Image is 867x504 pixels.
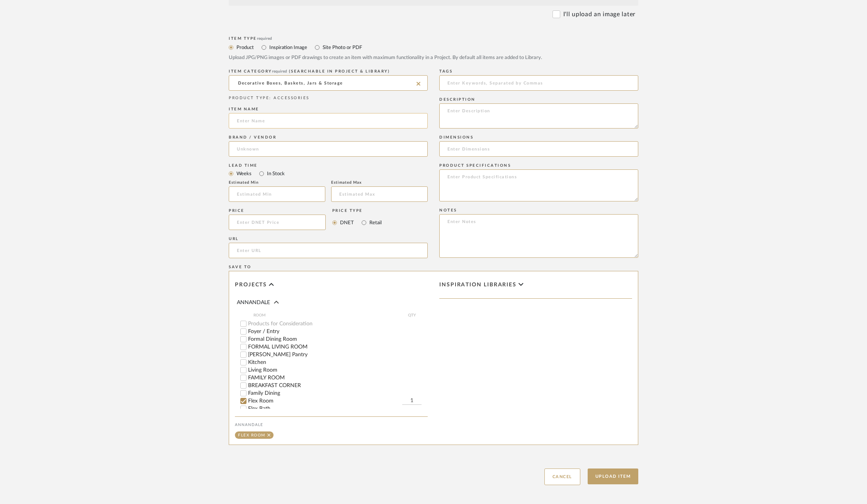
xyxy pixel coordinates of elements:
[236,43,254,52] label: Product
[322,43,362,52] label: Site Photo or PDF
[269,43,307,52] label: Inspiration Image
[229,141,428,157] input: Unknown
[289,69,390,73] span: (Searchable in Project & Library)
[229,36,638,41] div: Item Type
[544,468,580,485] button: Cancel
[439,282,517,288] span: Inspiration libraries
[229,54,638,62] div: Upload JPG/PNG images or PDF drawings to create an item with maximum functionality in a Project. ...
[229,186,325,202] input: Estimated Min
[229,163,428,168] div: Lead Time
[237,300,270,305] span: ANNANDALE
[563,10,636,19] label: I'll upload an image later
[229,215,326,230] input: Enter DNET Price
[339,218,354,227] label: DNET
[229,208,326,213] div: Price
[229,69,428,74] div: ITEM CATEGORY
[332,208,382,213] div: Price Type
[439,97,638,102] div: Description
[369,218,382,227] label: Retail
[229,180,325,185] div: Estimated Min
[235,423,428,427] div: ANNANDALE
[257,37,272,41] span: required
[248,398,402,404] label: Flex Room
[332,215,382,230] mat-radio-group: Select price type
[439,163,638,168] div: Product Specifications
[229,135,428,140] div: Brand / Vendor
[229,169,428,178] mat-radio-group: Select item type
[248,406,428,411] label: Flex Bath
[235,282,267,288] span: Projects
[248,360,428,365] label: Kitchen
[238,433,265,437] div: Flex Room
[402,312,422,318] span: QTY
[248,383,428,388] label: BREAKFAST CORNER
[439,141,638,157] input: Enter Dimensions
[229,95,428,101] div: PRODUCT TYPE
[439,208,638,213] div: Notes
[229,42,638,52] mat-radio-group: Select item type
[229,75,428,91] input: Type a category to search and select
[248,344,428,350] label: FORMAL LIVING ROOM
[229,107,428,112] div: Item name
[229,265,638,269] div: Save To
[439,75,638,91] input: Enter Keywords, Separated by Commas
[229,113,428,129] input: Enter Name
[248,367,428,373] label: Living Room
[236,169,252,178] label: Weeks
[266,169,285,178] label: In Stock
[248,337,428,342] label: Formal Dining Room
[588,468,639,484] button: Upload Item
[331,186,428,202] input: Estimated Max
[248,391,428,396] label: Family Dining
[253,312,402,318] span: ROOM
[248,375,428,381] label: FAMILY ROOM
[248,329,428,334] label: Foyer / Entry
[439,135,638,140] div: Dimensions
[229,243,428,258] input: Enter URL
[331,180,428,185] div: Estimated Max
[272,69,287,73] span: required
[269,96,309,100] span: : ACCESSORIES
[229,237,428,241] div: URL
[248,352,428,357] label: [PERSON_NAME] Pantry
[439,69,638,74] div: Tags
